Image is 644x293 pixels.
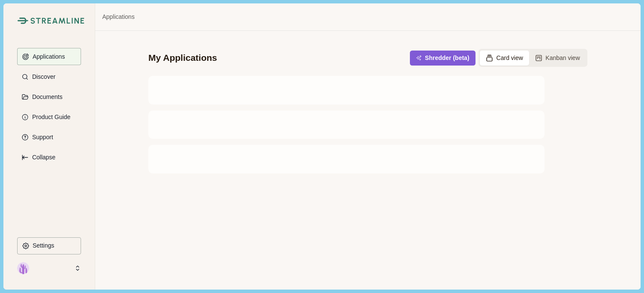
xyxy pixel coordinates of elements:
button: Discover [17,68,81,85]
button: Applications [17,48,81,65]
p: Applications [30,53,65,60]
button: Settings [17,237,81,254]
a: Applications [102,12,135,21]
button: Expand [17,149,81,166]
p: Documents [29,93,63,101]
p: Support [29,134,53,141]
a: Streamline Climate LogoStreamline Climate Logo [17,17,81,24]
p: Settings [30,242,54,249]
p: Product Guide [29,114,71,121]
div: My Applications [148,52,217,64]
button: Documents [17,88,81,105]
button: Product Guide [17,108,81,126]
a: Settings [17,237,81,257]
img: Streamline Climate Logo [30,18,84,24]
button: Kanban view [529,51,586,66]
img: profile picture [17,262,29,274]
button: Card view [480,51,529,66]
button: Support [17,129,81,146]
button: Shredder (beta) [410,51,475,66]
p: Discover [29,73,55,81]
p: Collapse [29,154,55,161]
img: Streamline Climate Logo [17,17,28,24]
